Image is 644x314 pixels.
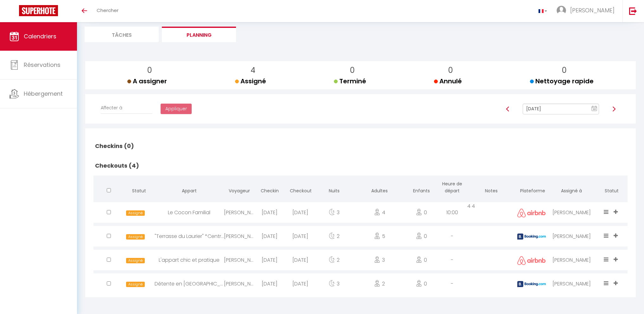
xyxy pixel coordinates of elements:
[530,77,594,86] span: Nettoyage rapide
[406,250,437,270] div: 0
[97,7,118,14] span: Chercher
[406,202,437,223] div: 0
[611,106,616,112] img: arrow-right3.svg
[19,5,58,16] img: Super Booking
[254,226,285,247] div: [DATE]
[155,202,224,223] div: Le Cocon Familial
[517,281,546,287] img: booking2.png
[523,104,599,114] input: Select Date
[155,273,224,294] div: Détente en [GEOGRAPHIC_DATA]
[126,258,144,263] span: Assigné
[254,273,285,294] div: [DATE]
[353,250,406,270] div: 3
[24,61,61,69] span: Réservations
[434,77,462,86] span: Annulé
[316,250,353,270] div: 2
[439,64,462,76] p: 0
[353,226,406,247] div: 5
[547,226,596,247] div: [PERSON_NAME]
[93,136,628,156] h2: Checkins (0)
[240,64,266,76] p: 4
[224,226,254,247] div: [PERSON_NAME]
[437,226,467,247] div: -
[467,176,515,201] th: Notes
[406,176,437,201] th: Enfants
[316,202,353,223] div: 3
[85,27,159,42] li: Tâches
[127,77,167,86] span: A assigner
[162,27,236,42] li: Planning
[437,176,467,201] th: Heure de départ
[535,64,594,76] p: 0
[126,282,144,287] span: Assigné
[547,176,596,201] th: Assigné à
[557,6,566,15] img: ...
[353,273,406,294] div: 2
[517,208,546,218] img: airbnb2.png
[126,210,144,216] span: Assigné
[547,250,596,270] div: [PERSON_NAME]
[570,6,615,14] span: [PERSON_NAME]
[437,250,467,270] div: -
[285,273,316,294] div: [DATE]
[596,176,628,201] th: Statut
[285,176,316,201] th: Checkout
[235,77,266,86] span: Assigné
[547,202,596,223] div: [PERSON_NAME]
[334,77,366,86] span: Terminé
[126,234,144,240] span: Assigné
[93,156,628,176] h2: Checkouts (4)
[505,106,510,112] img: arrow-left3.svg
[285,250,316,270] div: [DATE]
[339,64,366,76] p: 0
[316,176,353,201] th: Nuits
[155,250,224,270] div: L'appart chic et pratique
[437,202,467,223] div: 10:00
[254,176,285,201] th: Checkin
[285,226,316,247] div: [DATE]
[353,202,406,223] div: 4
[161,104,192,114] button: Appliquer
[316,226,353,247] div: 2
[437,273,467,294] div: -
[254,202,285,223] div: [DATE]
[517,234,546,240] img: booking2.png
[406,226,437,247] div: 0
[182,188,197,194] span: Appart
[24,90,63,98] span: Hébergement
[316,273,353,294] div: 3
[155,226,224,247] div: "Terrasse du Laurier" *Centre-ville *[GEOGRAPHIC_DATA]
[593,108,596,111] text: 10
[285,202,316,223] div: [DATE]
[406,273,437,294] div: 0
[517,256,546,265] img: airbnb2.png
[467,201,515,224] td: 4 4
[254,250,285,270] div: [DATE]
[547,273,596,294] div: [PERSON_NAME]
[629,7,637,15] img: logout
[224,176,254,201] th: Voyageur
[24,32,56,40] span: Calendriers
[132,64,167,76] p: 0
[224,250,254,270] div: [PERSON_NAME]
[132,188,146,194] span: Statut
[224,202,254,223] div: [PERSON_NAME]
[515,176,547,201] th: Plateforme
[224,273,254,294] div: [PERSON_NAME]
[353,176,406,201] th: Adultes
